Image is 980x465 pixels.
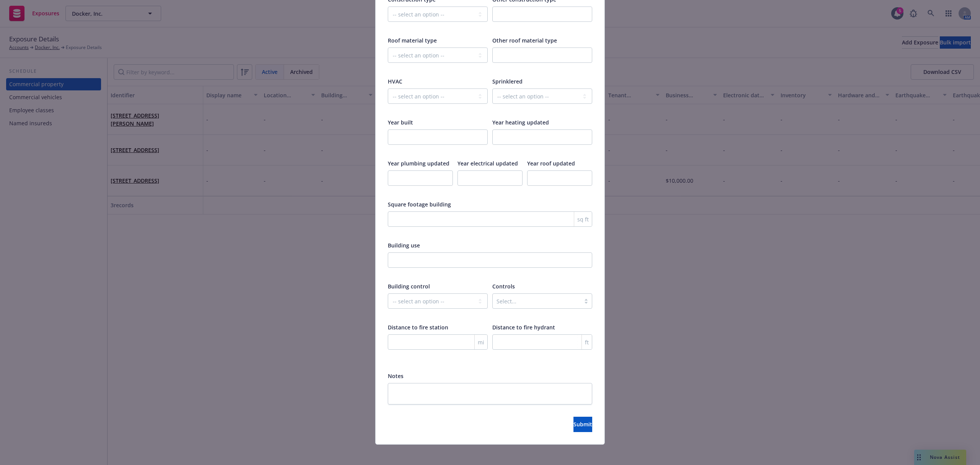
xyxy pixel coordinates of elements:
span: Year plumbing updated [388,160,449,167]
span: Notes [388,372,403,380]
span: Distance to fire station [388,324,448,331]
span: Year electrical updated [457,160,518,167]
span: Other roof material type [492,37,557,44]
span: Square footage building [388,201,451,208]
span: Year heating updated [492,119,549,126]
span: Building use [388,242,420,249]
span: mi [478,338,484,346]
button: Submit [573,417,592,432]
span: ft [585,338,589,346]
span: Building control [388,283,430,290]
span: Year roof updated [527,160,575,167]
span: Controls [492,283,515,290]
span: Sprinklered [492,78,523,85]
span: Distance to fire hydrant [492,324,555,331]
span: Submit [573,421,592,428]
span: sq ft [577,215,589,223]
span: Year built [388,119,413,126]
span: Roof material type [388,37,437,44]
span: HVAC [388,78,402,85]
